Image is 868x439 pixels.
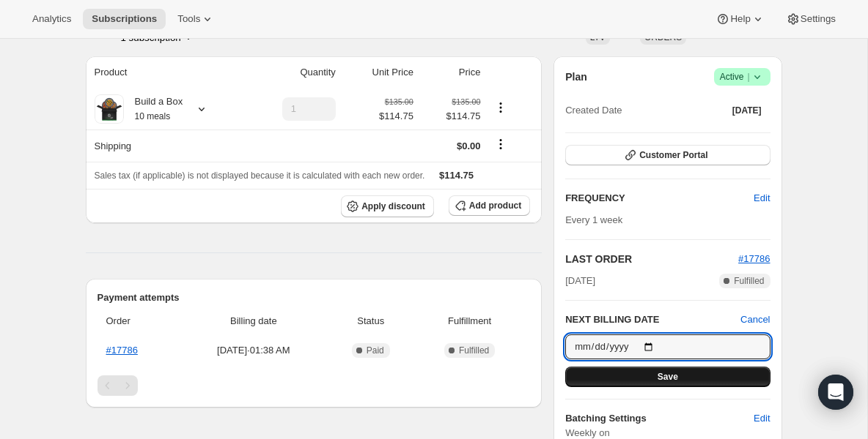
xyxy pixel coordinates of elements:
h2: NEXT BILLING DATE [565,312,740,327]
button: #17786 [738,252,770,266]
span: Apply discount [361,200,425,212]
span: Add product [469,200,521,211]
button: Settings [777,9,845,29]
th: Shipping [86,130,243,162]
img: product img [95,94,124,124]
button: Tools [169,9,224,29]
span: Fulfilled [734,275,764,287]
span: Settings [801,13,836,25]
button: Help [707,9,773,29]
span: [DATE] · 01:38 AM [183,343,323,358]
span: $114.75 [379,109,413,124]
button: Customer Portal [565,145,770,165]
a: #17786 [106,345,138,356]
span: Status [332,314,409,329]
span: Sales tax (if applicable) is not displayed because it is calculated with each new order. [95,170,425,181]
span: Paid [367,345,384,356]
span: Subscriptions [92,13,157,25]
h2: Plan [565,70,587,84]
div: Open Intercom Messenger [818,375,853,410]
span: | [747,71,749,83]
th: Product [86,56,243,89]
th: Unit Price [340,56,418,89]
div: Build a Box [124,94,183,124]
span: Edit [754,191,770,206]
span: Billing date [183,314,323,329]
span: Created Date [565,103,622,118]
span: Help [730,13,750,25]
th: Order [98,305,180,337]
button: Product actions [489,100,512,116]
span: Active [720,70,765,84]
button: [DATE] [724,100,770,121]
span: Customer Portal [639,149,707,161]
span: [DATE] [565,274,595,288]
th: Price [418,56,485,89]
small: $135.00 [452,97,480,106]
small: 10 meals [135,111,171,121]
h2: FREQUENCY [565,191,754,206]
h2: Payment attempts [98,290,531,305]
button: Edit [745,187,779,210]
a: #17786 [738,253,770,264]
button: Add product [449,195,530,216]
h6: Batching Settings [565,411,754,426]
span: [DATE] [732,105,762,116]
nav: Pagination [98,375,531,396]
span: Every 1 week [565,214,622,225]
small: $135.00 [385,97,413,106]
button: Shipping actions [489,136,512,152]
button: Save [565,367,770,387]
span: Save [658,371,678,383]
button: Edit [745,407,779,430]
h2: LAST ORDER [565,252,738,266]
button: Analytics [23,9,80,29]
span: $114.75 [439,170,474,181]
span: Fulfilled [459,345,489,356]
span: Analytics [32,13,71,25]
span: Edit [754,411,770,426]
span: $0.00 [457,140,481,151]
button: Cancel [740,312,770,327]
span: Fulfillment [418,314,521,329]
button: Subscriptions [83,9,166,29]
th: Quantity [243,56,340,89]
span: Tools [177,13,200,25]
span: $114.75 [422,109,481,124]
button: Apply discount [341,195,434,217]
